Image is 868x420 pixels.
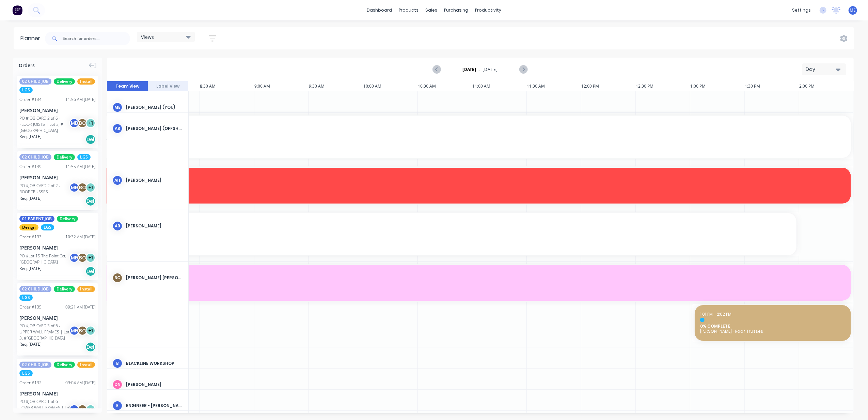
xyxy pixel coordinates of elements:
[69,326,79,336] div: ME
[112,175,123,185] div: AH
[433,65,441,74] button: Previous page
[85,182,96,193] div: + 1
[85,118,96,128] div: + 1
[107,81,148,91] button: Team View
[126,381,183,388] div: [PERSON_NAME]
[472,5,505,15] div: productivity
[77,362,95,368] span: Install
[112,379,123,390] div: DN
[77,286,95,292] span: Install
[19,266,42,272] span: Req. [DATE]
[19,62,35,69] span: Orders
[789,5,814,15] div: settings
[19,115,71,134] div: PO #JOB CARD 2 of 6 - FLOOR JOISTS | Lot 3, #[GEOGRAPHIC_DATA]
[126,223,183,229] div: [PERSON_NAME]
[41,224,54,230] span: LGS
[527,81,581,91] div: 11:30 AM
[19,234,42,240] div: Order # 133
[636,81,690,91] div: 12:30 PM
[200,81,254,91] div: 8:30 AM
[19,134,42,140] span: Req. [DATE]
[483,66,498,73] span: [DATE]
[463,66,476,73] strong: [DATE]
[65,304,96,310] div: 09:21 AM [DATE]
[77,404,88,415] div: BC
[19,362,51,368] span: 02 CHILD JOB
[69,253,79,263] div: ME
[395,5,422,15] div: products
[126,177,183,183] div: [PERSON_NAME]
[57,216,78,222] span: Delivery
[363,5,395,15] a: dashboard
[126,403,183,409] div: ENGINEER - [PERSON_NAME]
[77,326,88,336] div: BC
[478,65,480,74] span: -
[126,125,183,132] div: [PERSON_NAME] (OFFSHORE)
[19,341,42,347] span: Req. [DATE]
[85,196,96,206] div: Del
[700,311,731,317] span: 1:01 PM - 2:02 PM
[799,81,854,91] div: 2:00 PM
[65,234,96,240] div: 10:32 AM [DATE]
[19,183,71,195] div: PO #JOB CARD 2 of 2 - ROOF TRUSSES
[69,182,79,193] div: ME
[745,81,799,91] div: 1:30 PM
[65,164,96,170] div: 11:55 AM [DATE]
[77,253,88,263] div: BC
[69,118,79,128] div: ME
[54,362,75,368] span: Delivery
[19,154,51,160] span: 02 CHILD JOB
[19,253,71,265] div: PO #Lot 15 The Point Cct, [GEOGRAPHIC_DATA]
[112,221,123,231] div: AB
[441,5,472,15] div: purchasing
[54,78,75,85] span: Delivery
[54,154,75,160] span: Delivery
[20,34,44,43] div: Planner
[19,370,33,376] span: LGS
[700,324,846,329] span: 0% COMPLETE
[806,66,837,73] div: Day
[85,134,96,145] div: Del
[519,65,527,74] button: Next page
[19,244,96,251] div: [PERSON_NAME]
[112,102,123,112] div: ME
[77,118,88,128] div: BC
[148,81,189,91] button: Label View
[85,253,96,263] div: + 1
[112,123,123,134] div: AB
[19,87,33,93] span: LGS
[112,358,123,369] div: B
[309,81,363,91] div: 9:30 AM
[126,104,183,110] div: [PERSON_NAME] (You)
[65,96,96,103] div: 11:56 AM [DATE]
[126,360,183,366] div: BLACKLINE WORKSHOP
[19,380,42,386] div: Order # 132
[85,342,96,352] div: Del
[77,154,91,160] span: LGS
[19,96,42,103] div: Order # 134
[19,216,54,222] span: 01 PARENT JOB
[19,78,51,85] span: 02 CHILD JOB
[472,81,527,91] div: 11:00 AM
[85,326,96,336] div: + 1
[254,81,309,91] div: 9:00 AM
[581,81,636,91] div: 12:00 PM
[19,390,96,397] div: [PERSON_NAME]
[19,195,42,201] span: Req. [DATE]
[690,81,745,91] div: 1:00 PM
[65,380,96,386] div: 09:04 AM [DATE]
[63,32,130,45] input: Search for orders...
[19,295,33,301] span: LGS
[363,81,418,91] div: 10:00 AM
[69,404,79,415] div: ME
[19,304,42,310] div: Order # 135
[19,323,71,341] div: PO #JOB CARD 3 of 6 - UPPER WALL FRAMES | Lot 3, #[GEOGRAPHIC_DATA]
[850,7,856,13] span: ME
[112,401,123,411] div: E
[19,286,51,292] span: 02 CHILD JOB
[77,78,95,85] span: Install
[77,182,88,193] div: BC
[112,273,123,283] div: BC
[85,404,96,415] div: + 1
[12,5,22,15] img: Factory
